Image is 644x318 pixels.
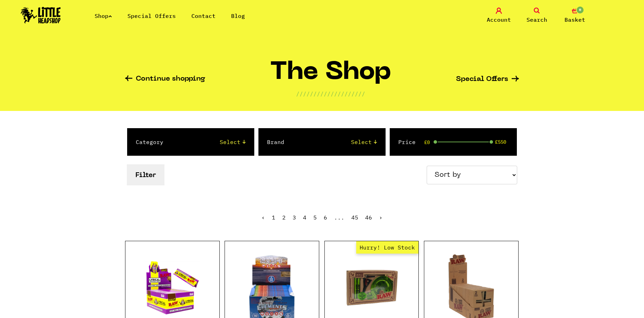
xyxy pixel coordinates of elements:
[125,75,205,83] a: Continue shopping
[487,16,511,24] span: Account
[282,214,286,221] a: 2
[365,214,372,221] a: 46
[379,214,382,221] a: Next »
[296,90,365,98] p: ////////////////////
[293,214,296,221] a: 3
[231,12,245,19] a: Blog
[95,12,112,19] a: Shop
[324,214,327,221] a: 6
[424,140,430,145] span: £0
[456,76,519,83] a: Special Offers
[527,16,547,24] span: Search
[351,214,358,221] a: 45
[356,241,418,254] span: Hurry! Low Stock
[127,12,176,19] a: Special Offers
[267,138,284,146] label: Brand
[127,164,164,185] button: Filter
[303,214,306,221] a: 4
[191,12,216,19] a: Contact
[565,16,585,24] span: Basket
[334,214,344,221] span: ...
[520,8,554,24] a: Search
[313,214,317,221] a: 5
[495,139,506,145] span: £550
[270,61,391,90] h1: The Shop
[558,8,592,24] a: 0 Basket
[262,214,265,221] span: ‹
[272,214,275,221] span: 1
[576,6,584,14] span: 0
[136,138,163,146] label: Category
[398,138,416,146] label: Price
[262,215,265,220] li: « Previous
[21,7,61,23] img: Little Head Shop Logo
